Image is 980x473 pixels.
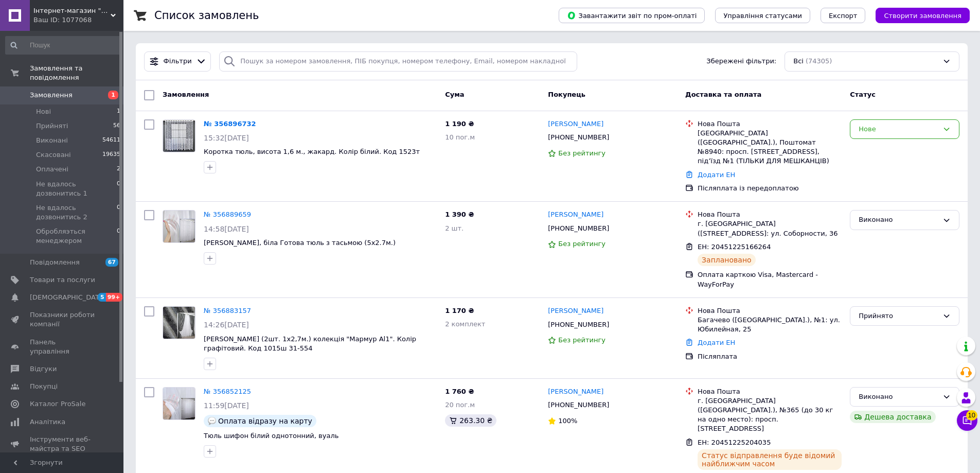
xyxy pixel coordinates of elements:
[698,306,842,316] div: Нова Пошта
[36,150,71,160] span: Скасовані
[204,148,420,155] a: Коротка тюль, висота 1,6 м., жакард. Колір білий. Код 1523т
[859,124,938,135] div: Нове
[30,310,95,329] span: Показники роботи компанії
[445,91,464,98] span: Cума
[546,398,611,412] div: [PHONE_NUMBER]
[36,121,68,131] span: Прийняті
[698,129,842,166] div: [GEOGRAPHIC_DATA] ([GEOGRAPHIC_DATA].), Поштомат №8940: просп. [STREET_ADDRESS], під’їзд №1 (ТІЛЬ...
[30,364,57,374] span: Відгуки
[548,91,585,98] span: Покупець
[204,120,256,128] a: № 356896732
[567,11,697,20] span: Завантажити звіт по пром-оплаті
[445,133,475,141] span: 10 пог.м
[548,387,603,397] a: [PERSON_NAME]
[30,64,123,82] span: Замовлення та повідомлення
[723,12,802,20] span: Управління статусами
[546,131,611,144] div: [PHONE_NUMBER]
[685,91,761,98] span: Доставка та оплата
[698,119,842,129] div: Нова Пошта
[698,339,735,346] a: Додати ЕН
[163,210,195,243] a: Фото товару
[5,36,121,55] input: Пошук
[698,210,842,219] div: Нова Пошта
[548,210,603,220] a: [PERSON_NAME]
[548,306,603,316] a: [PERSON_NAME]
[218,417,312,425] span: Оплата відразу на карту
[445,414,496,427] div: 263.30 ₴
[957,410,977,431] button: Чат з покупцем10
[36,107,51,116] span: Нові
[698,243,771,251] span: ЕН: 20451225166264
[445,388,474,395] span: 1 760 ₴
[698,184,842,193] div: Післяплата із передоплатою
[204,211,251,218] a: № 356889659
[204,335,416,353] a: [PERSON_NAME] (2шт. 1х2,7м.) колекція "Мармур Al1". Колір графітовий. Код 1015ш 31-554
[445,307,474,314] span: 1 170 ₴
[154,9,259,22] h1: Список замовлень
[30,399,85,409] span: Каталог ProSale
[204,388,251,395] a: № 356852125
[36,227,117,246] span: Обробляэться менеджером
[698,219,842,238] div: г. [GEOGRAPHIC_DATA] ([STREET_ADDRESS]: ул. Соборности, 36
[30,293,106,302] span: [DEMOGRAPHIC_DATA]
[698,439,771,446] span: ЕН: 20451225204035
[558,149,605,157] span: Без рейтингу
[163,211,195,242] img: Фото товару
[102,136,120,145] span: 54611
[793,57,804,66] span: Всі
[117,180,120,198] span: 0
[445,320,485,328] span: 2 комплект
[558,240,605,248] span: Без рейтингу
[558,336,605,344] span: Без рейтингу
[204,307,251,314] a: № 356883157
[102,150,120,160] span: 19635
[821,8,866,23] button: Експорт
[30,382,58,391] span: Покупці
[706,57,776,66] span: Збережені фільтри:
[445,120,474,128] span: 1 190 ₴
[163,388,195,419] img: Фото товару
[876,8,970,23] button: Створити замовлення
[113,121,120,131] span: 56
[204,225,249,233] span: 14:58[DATE]
[715,8,810,23] button: Управління статусами
[204,432,338,440] a: Тюль шифон білий однотонний, вуаль
[850,411,935,423] div: Дешева доставка
[105,258,118,267] span: 67
[108,91,118,99] span: 1
[36,203,117,222] span: Не вдалось дозвонитись 2
[204,239,396,247] a: [PERSON_NAME], біла Готова тюль з тасьмою (5х2.7м.)
[30,338,95,356] span: Панель управління
[698,171,735,179] a: Додати ЕН
[859,392,938,402] div: Виконано
[33,15,123,25] div: Ваш ID: 1077068
[36,136,68,145] span: Виконані
[859,215,938,225] div: Виконано
[30,435,95,453] span: Інструменти веб-майстра та SEO
[698,449,842,470] div: Статус відправлення буде відомий найближчим часом
[30,91,73,100] span: Замовлення
[445,401,475,409] span: 20 пог.м
[98,293,106,302] span: 5
[30,258,80,267] span: Повідомлення
[559,8,705,23] button: Завантажити звіт по пром-оплаті
[829,12,858,20] span: Експорт
[546,222,611,235] div: [PHONE_NUMBER]
[30,275,95,285] span: Товари та послуги
[204,321,249,329] span: 14:26[DATE]
[698,254,756,266] div: Заплановано
[204,134,249,142] span: 15:32[DATE]
[865,11,970,19] a: Створити замовлення
[117,107,120,116] span: 1
[966,410,977,420] span: 10
[117,165,120,174] span: 2
[36,180,117,198] span: Не вдалось дозвонитись 1
[698,396,842,434] div: г. [GEOGRAPHIC_DATA] ([GEOGRAPHIC_DATA].), №365 (до 30 кг на одно место): просп. [STREET_ADDRESS]
[445,211,474,218] span: 1 390 ₴
[558,417,577,425] span: 100%
[698,387,842,396] div: Нова Пошта
[164,57,192,66] span: Фільтри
